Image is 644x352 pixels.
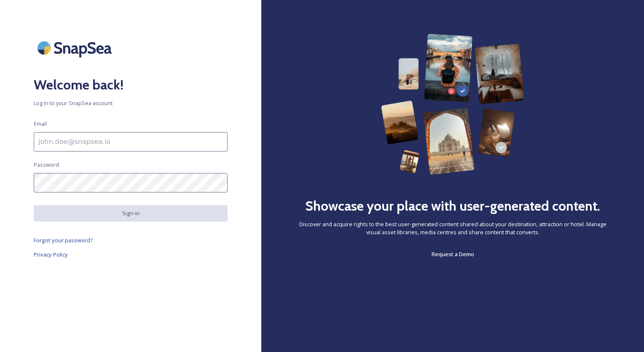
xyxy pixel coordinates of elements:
[34,99,228,107] span: Log in to your SnapSea account
[381,34,524,175] img: 63b42ca75bacad526042e722_Group%20154-p-800.png
[34,120,47,128] span: Email
[34,251,68,258] span: Privacy Policy
[305,196,600,216] h2: Showcase your place with user-generated content.
[34,235,228,245] a: Forgot your password?
[34,75,228,95] h2: Welcome back!
[34,236,93,244] span: Forgot your password?
[432,249,474,259] a: Request a Demo
[34,132,228,152] input: john.doe@snapsea.io
[295,220,610,236] span: Discover and acquire rights to the best user-generated content shared about your destination, att...
[34,161,59,169] span: Password
[34,205,228,222] button: Sign in
[34,249,228,260] a: Privacy Policy
[432,250,474,258] span: Request a Demo
[34,34,118,62] img: SnapSea Logo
